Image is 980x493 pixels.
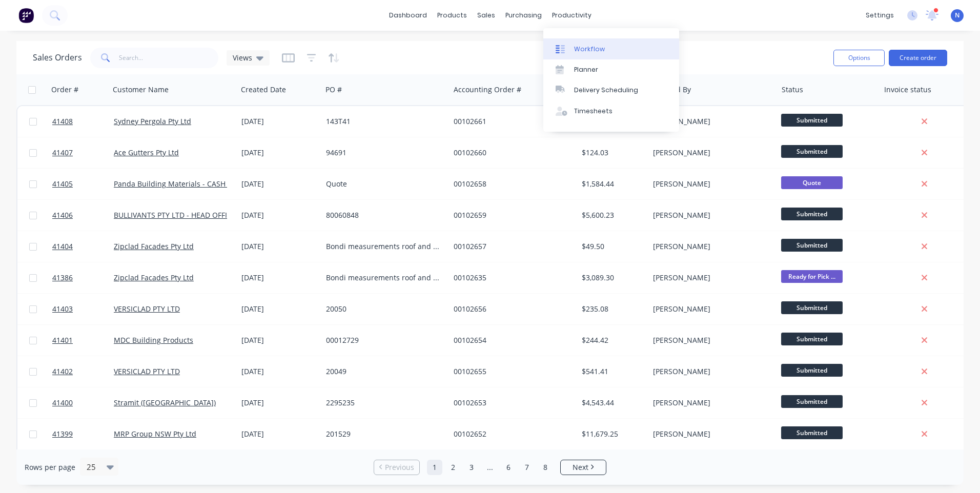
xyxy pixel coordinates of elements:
a: Page 6 [501,460,516,475]
button: Options [833,50,885,66]
div: $4,543.44 [582,398,642,408]
input: Search... [119,48,219,68]
div: Bondi measurements roof and L8 [326,241,440,252]
span: Submitted [781,333,843,345]
a: Ace Gutters Pty Ltd [114,148,179,157]
a: Panda Building Materials - CASH SALE [114,179,244,189]
span: Submitted [781,364,843,377]
div: Accounting Order # [454,85,521,95]
ul: Pagination [370,460,610,475]
a: 41401 [52,325,114,356]
div: $541.41 [582,366,642,377]
div: $1,584.44 [582,179,642,189]
div: [PERSON_NAME] [653,335,767,345]
div: 00102656 [454,304,567,314]
div: [DATE] [241,304,318,314]
div: 20050 [326,304,440,314]
div: [PERSON_NAME] [653,179,767,189]
span: Submitted [781,426,843,439]
span: Submitted [781,395,843,408]
span: 41407 [52,148,73,158]
div: 00102659 [454,210,567,220]
a: Planner [543,59,679,80]
span: 41405 [52,179,73,189]
span: Ready for Pick ... [781,270,843,283]
a: Sydney Pergola Pty Ltd [114,116,191,126]
div: Timesheets [574,107,612,116]
div: 00102635 [454,273,567,283]
a: 41407 [52,137,114,168]
div: [PERSON_NAME] [653,398,767,408]
div: settings [861,8,899,23]
div: Delivery Scheduling [574,86,638,95]
div: Planner [574,65,598,74]
div: 2295235 [326,398,440,408]
span: Rows per page [25,462,75,473]
div: [PERSON_NAME] [653,148,767,158]
span: 41402 [52,366,73,377]
a: Zipclad Facades Pty Ltd [114,241,194,251]
div: Status [782,85,803,95]
div: [DATE] [241,273,318,283]
div: [PERSON_NAME] [653,304,767,314]
div: 00102653 [454,398,567,408]
div: 201529 [326,429,440,439]
div: 00102655 [454,366,567,377]
a: Page 2 [445,460,461,475]
span: 41404 [52,241,73,252]
span: Submitted [781,239,843,252]
div: 00102654 [454,335,567,345]
div: $5,600.23 [582,210,642,220]
a: 41404 [52,231,114,262]
a: Delivery Scheduling [543,80,679,100]
div: 00102658 [454,179,567,189]
a: VERSICLAD PTY LTD [114,366,180,376]
a: 41408 [52,106,114,137]
a: Next page [561,462,606,473]
div: [DATE] [241,366,318,377]
div: [PERSON_NAME] [653,210,767,220]
a: 41405 [52,169,114,199]
div: 20049 [326,366,440,377]
div: [PERSON_NAME] [653,116,767,127]
div: Created Date [241,85,286,95]
span: Submitted [781,208,843,220]
div: [DATE] [241,179,318,189]
div: [DATE] [241,148,318,158]
div: [DATE] [241,398,318,408]
div: purchasing [500,8,547,23]
div: $124.03 [582,148,642,158]
div: $49.50 [582,241,642,252]
div: $244.42 [582,335,642,345]
span: N [955,11,959,20]
span: 41400 [52,398,73,408]
span: 41386 [52,273,73,283]
div: [PERSON_NAME] [653,429,767,439]
span: 41401 [52,335,73,345]
div: [DATE] [241,429,318,439]
div: Workflow [574,45,605,54]
div: sales [472,8,500,23]
img: Factory [18,8,34,23]
a: MDC Building Products [114,335,193,345]
span: 41403 [52,304,73,314]
span: Submitted [781,301,843,314]
a: Page 3 [464,460,479,475]
div: 80060848 [326,210,440,220]
div: $3,089.30 [582,273,642,283]
div: 94691 [326,148,440,158]
div: Quote [326,179,440,189]
div: Invoice status [884,85,931,95]
a: 41406 [52,200,114,231]
span: 41408 [52,116,73,127]
a: Page 7 [519,460,535,475]
a: Previous page [374,462,419,473]
div: products [432,8,472,23]
a: Page 1 is your current page [427,460,442,475]
a: Jump forward [482,460,498,475]
span: Submitted [781,114,843,127]
a: BULLIVANTS PTY LTD - HEAD OFFICE [114,210,236,220]
a: 41386 [52,262,114,293]
span: Quote [781,176,843,189]
button: Create order [889,50,947,66]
